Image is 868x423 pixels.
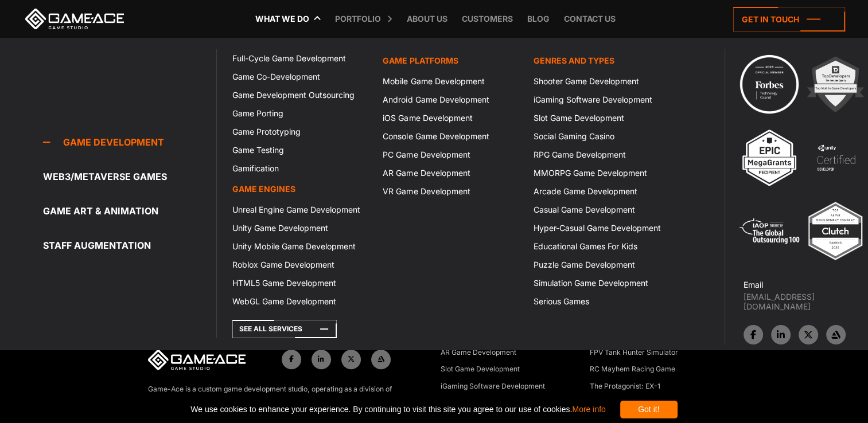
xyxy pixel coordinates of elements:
a: Game Engines [225,178,376,201]
a: Shooter Game Development [527,72,677,91]
a: Game Development Outsourcing [225,86,376,104]
a: FPV Tank Hunter Simulator [590,347,678,359]
a: RC Mayhem Racing Game [590,364,675,375]
a: Genres and Types [527,49,677,72]
a: Casual Game Development [527,201,677,219]
a: RPG Game Development [527,146,677,164]
a: Game Testing [225,141,376,159]
img: 2 [804,53,867,116]
a: The Protagonist: EX-1 [590,381,660,393]
a: iGaming Software Development [441,381,545,393]
a: Hyper-Casual Game Development [527,219,677,237]
a: Full-Cycle Game Development [225,49,376,68]
a: Mobile Game Development [376,72,526,91]
a: Unity Mobile Game Development [225,237,376,256]
img: Technology council badge program ace 2025 game ace [738,53,801,116]
a: Slot Game Development [441,364,520,375]
a: Get in touch [733,7,845,32]
a: Game platforms [376,49,526,72]
a: Staff Augmentation [43,234,216,257]
img: 3 [738,126,801,189]
img: Top ar vr development company gaming 2025 game ace [804,199,867,263]
a: iOS Game Development [376,109,526,127]
a: Game Prototyping [225,123,376,141]
a: Console Game Development [376,127,526,146]
img: Game-Ace Logo [148,350,246,370]
a: Puzzle Game Development [527,256,677,274]
a: Social Gaming Casino [527,127,677,146]
a: Slot Game Development [527,109,677,127]
a: Unreal Engine Game Development [225,201,376,219]
a: Unity Game Development [225,219,376,237]
a: HTML5 Game Development [225,274,376,292]
a: Arcade Game Development [527,182,677,201]
a: AR Game Development [441,347,516,359]
a: Game Art & Animation [43,199,216,222]
a: [EMAIL_ADDRESS][DOMAIN_NAME] [744,292,868,311]
img: 4 [804,126,867,189]
a: Game development [43,131,216,154]
a: Simulation Game Development [527,274,677,292]
a: Gamification [225,159,376,178]
img: 5 [738,199,801,263]
a: Educational Games For Kids [527,237,677,256]
a: See All Services [232,320,337,338]
a: More info [572,405,605,414]
a: Android Game Development [376,91,526,109]
a: MMORPG Game Development [527,164,677,182]
a: AR Game Development [376,164,526,182]
strong: Email [744,280,763,289]
a: WebGL Game Development [225,292,376,311]
a: VR Game Development [376,182,526,201]
a: Serious Games [527,292,677,311]
a: PC Game Development [376,146,526,164]
a: Game Porting [225,104,376,123]
div: Got it! [620,401,678,418]
span: We use cookies to enhance your experience. By continuing to visit this site you agree to our use ... [190,401,605,418]
a: Web3/Metaverse Games [43,165,216,188]
a: Roblox Game Development [225,256,376,274]
a: Game Co-Development [225,68,376,86]
a: iGaming Software Development [527,91,677,109]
